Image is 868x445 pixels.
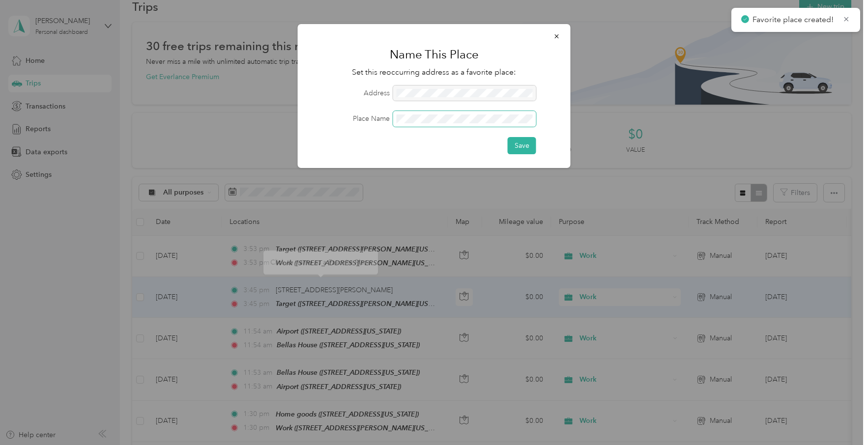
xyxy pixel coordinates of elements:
[752,14,836,26] p: Favorite place created!
[312,66,557,79] p: Set this reoccurring address as a favorite place:
[508,137,536,154] button: Save
[312,43,557,66] h1: Name This Place
[312,113,390,124] label: Place Name
[263,250,378,275] div: Click to name as a Favorite Place
[312,88,390,98] label: Address
[813,390,868,445] iframe: Everlance-gr Chat Button Frame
